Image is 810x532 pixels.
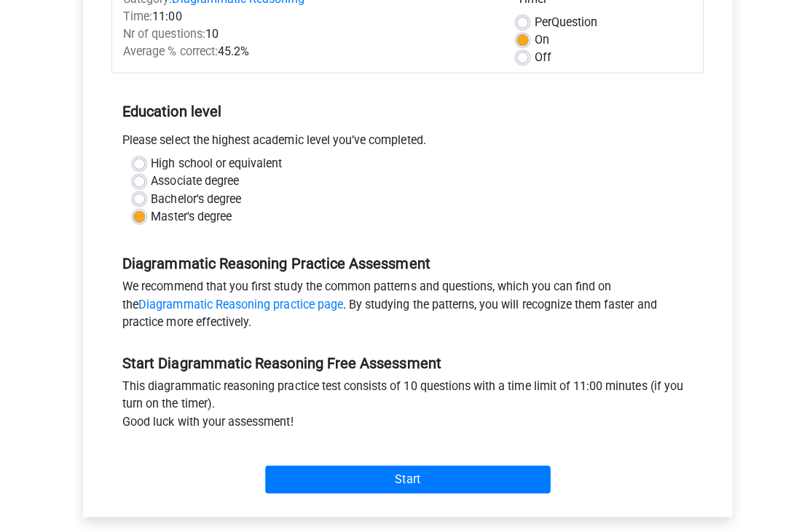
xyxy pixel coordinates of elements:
[122,27,204,41] span: Nr of questions:
[111,43,503,60] div: 45.2%
[111,277,699,335] div: We recommend that you first study the common patterns and questions, which you can find on the . ...
[150,172,237,189] label: Associate degree
[150,154,280,172] label: High school or equivalent
[111,131,699,154] div: Please select the highest academic level you’ve completed.
[122,253,688,271] h5: Diagrammatic Reasoning Practice Assessment
[150,207,230,224] label: Master's degree
[122,9,152,23] span: Time:
[150,189,240,207] label: Bachelor's degree
[111,8,503,25] div: 11:00
[122,96,688,125] h5: Education level
[531,14,594,31] label: Question
[531,15,548,29] span: Per
[122,44,216,58] span: Average % correct:
[531,49,548,66] label: Off
[531,31,546,49] label: On
[111,376,699,434] div: This diagrammatic reasoning practice test consists of 10 questions with a time limit of 11:00 min...
[111,25,503,43] div: 10
[138,295,341,309] a: Diagrammatic Reasoning practice page
[264,463,547,491] input: Start
[122,352,688,370] h5: Start Diagrammatic Reasoning Free Assessment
